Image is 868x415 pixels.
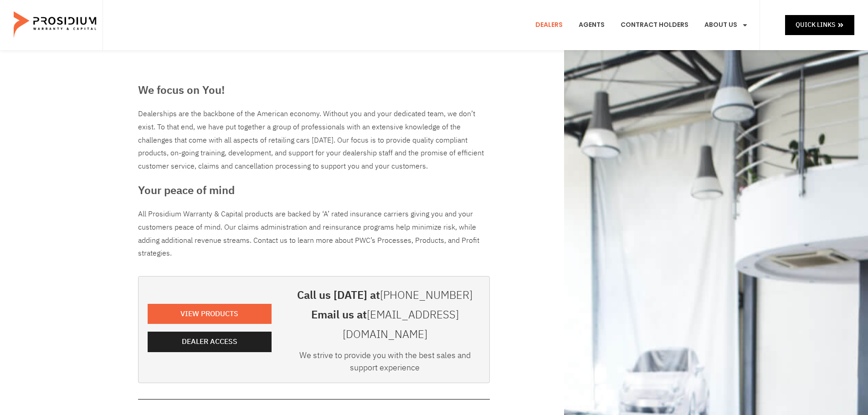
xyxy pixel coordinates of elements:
a: [PHONE_NUMBER] [380,287,473,303]
h3: Email us at [290,305,480,344]
span: View Products [180,307,238,321]
a: Agents [572,8,611,42]
div: We strive to provide you with the best sales and support experience [290,349,480,378]
a: Dealer Access [148,332,272,352]
a: Dealers [529,8,570,42]
a: About Us [698,8,755,42]
a: View Products [148,304,272,324]
span: Last Name [176,1,205,8]
a: [EMAIL_ADDRESS][DOMAIN_NAME] [343,307,459,343]
h3: We focus on You! [138,82,490,98]
a: Quick Links [785,15,854,35]
p: All Prosidium Warranty & Capital products are backed by ‘A’ rated insurance carriers giving you a... [138,208,490,260]
h3: Your peace of mind [138,182,490,199]
div: Dealerships are the backbone of the American economy. Without you and your dedicated team, we don... [138,108,490,173]
h3: Call us [DATE] at [290,286,480,305]
span: Dealer Access [182,335,237,348]
span: Quick Links [796,19,835,31]
nav: Menu [529,8,755,42]
a: Contract Holders [614,8,695,42]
